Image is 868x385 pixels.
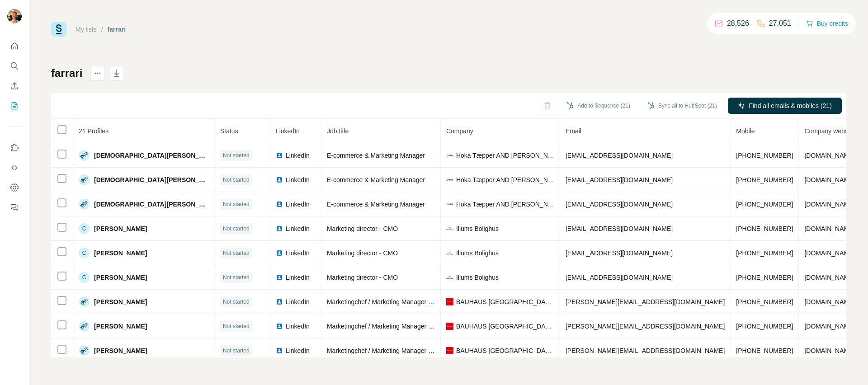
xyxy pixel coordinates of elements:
[276,176,283,183] img: LinkedIn logo
[736,274,793,281] span: [PHONE_NUMBER]
[804,225,855,232] span: [DOMAIN_NAME]
[223,322,250,330] span: Not started
[566,298,725,305] span: [PERSON_NAME][EMAIL_ADDRESS][DOMAIN_NAME]
[804,152,855,159] span: [DOMAIN_NAME]
[101,25,103,34] li: /
[276,152,283,159] img: LinkedIn logo
[566,201,673,208] span: [EMAIL_ADDRESS][DOMAIN_NAME]
[286,151,310,160] span: LinkedIn
[804,347,855,354] span: [DOMAIN_NAME]
[7,160,22,176] button: Use Surfe API
[749,101,832,110] span: Find all emails & mobiles (21)
[560,99,637,113] button: Add to Sequence (21)
[94,151,209,160] span: [DEMOGRAPHIC_DATA][PERSON_NAME]
[727,18,749,29] p: 28,526
[769,18,791,29] p: 27,051
[94,273,147,282] span: [PERSON_NAME]
[79,199,90,210] img: Avatar
[79,345,90,356] img: Avatar
[276,298,283,305] img: LinkedIn logo
[223,151,250,160] span: Not started
[7,98,22,114] button: My lists
[804,274,855,281] span: [DOMAIN_NAME]
[327,176,425,183] span: E-commerce & Marketing Manager
[736,201,793,208] span: [PHONE_NUMBER]
[327,127,349,135] span: Job title
[276,249,283,257] img: LinkedIn logo
[566,347,725,354] span: [PERSON_NAME][EMAIL_ADDRESS][DOMAIN_NAME]
[223,273,250,282] span: Not started
[456,200,554,209] span: Hoka Tæpper AND [PERSON_NAME] - [DOMAIN_NAME]
[94,249,147,258] span: [PERSON_NAME]
[327,225,398,232] span: Marketing director - CMO
[446,127,473,135] span: Company
[276,323,283,330] img: LinkedIn logo
[566,323,725,330] span: [PERSON_NAME][EMAIL_ADDRESS][DOMAIN_NAME]
[327,249,398,257] span: Marketing director - CMO
[327,347,459,354] span: Marketingchef / Marketing Manager DK, NO, IS
[276,127,300,135] span: LinkedIn
[804,176,855,183] span: [DOMAIN_NAME]
[736,176,793,183] span: [PHONE_NUMBER]
[94,224,147,233] span: [PERSON_NAME]
[79,223,90,234] div: C
[94,346,147,355] span: [PERSON_NAME]
[456,297,554,306] span: BAUHAUS [GEOGRAPHIC_DATA] A/S
[286,200,310,209] span: LinkedIn
[223,249,250,257] span: Not started
[327,201,425,208] span: E-commerce & Marketing Manager
[75,26,97,33] a: My lists
[327,323,459,330] span: Marketingchef / Marketing Manager DK, NO, IS
[286,224,310,233] span: LinkedIn
[79,321,90,332] img: Avatar
[220,127,238,135] span: Status
[94,297,147,306] span: [PERSON_NAME]
[79,150,90,161] img: Avatar
[327,274,398,281] span: Marketing director - CMO
[446,347,453,354] img: company-logo
[327,298,459,305] span: Marketingchef / Marketing Manager DK, NO, IS
[7,140,22,156] button: Use Surfe on LinkedIn
[456,249,499,258] span: Illums Bolighus
[276,201,283,208] img: LinkedIn logo
[736,152,793,159] span: [PHONE_NUMBER]
[79,174,90,185] img: Avatar
[804,298,855,305] span: [DOMAIN_NAME]
[736,249,793,257] span: [PHONE_NUMBER]
[728,98,842,114] button: Find all emails & mobiles (21)
[446,201,453,208] img: company-logo
[7,38,22,54] button: Quick start
[446,249,453,257] img: company-logo
[446,323,453,330] img: company-logo
[736,323,793,330] span: [PHONE_NUMBER]
[456,151,554,160] span: Hoka Tæpper AND [PERSON_NAME] - [DOMAIN_NAME]
[446,176,453,183] img: company-logo
[276,225,283,232] img: LinkedIn logo
[79,296,90,307] img: Avatar
[736,298,793,305] span: [PHONE_NUMBER]
[446,274,453,281] img: company-logo
[456,346,554,355] span: BAUHAUS [GEOGRAPHIC_DATA] A/S
[566,274,673,281] span: [EMAIL_ADDRESS][DOMAIN_NAME]
[223,298,250,306] span: Not started
[223,176,250,184] span: Not started
[286,273,310,282] span: LinkedIn
[566,225,673,232] span: [EMAIL_ADDRESS][DOMAIN_NAME]
[51,22,66,37] img: Surfe Logo
[804,201,855,208] span: [DOMAIN_NAME]
[7,58,22,74] button: Search
[446,152,453,159] img: company-logo
[566,176,673,183] span: [EMAIL_ADDRESS][DOMAIN_NAME]
[79,272,90,283] div: C
[7,199,22,216] button: Feedback
[566,249,673,257] span: [EMAIL_ADDRESS][DOMAIN_NAME]
[7,9,22,23] img: Avatar
[736,347,793,354] span: [PHONE_NUMBER]
[804,323,855,330] span: [DOMAIN_NAME]
[79,127,108,135] span: 21 Profiles
[804,127,854,135] span: Company website
[736,127,755,135] span: Mobile
[223,225,250,233] span: Not started
[446,298,453,305] img: company-logo
[286,249,310,258] span: LinkedIn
